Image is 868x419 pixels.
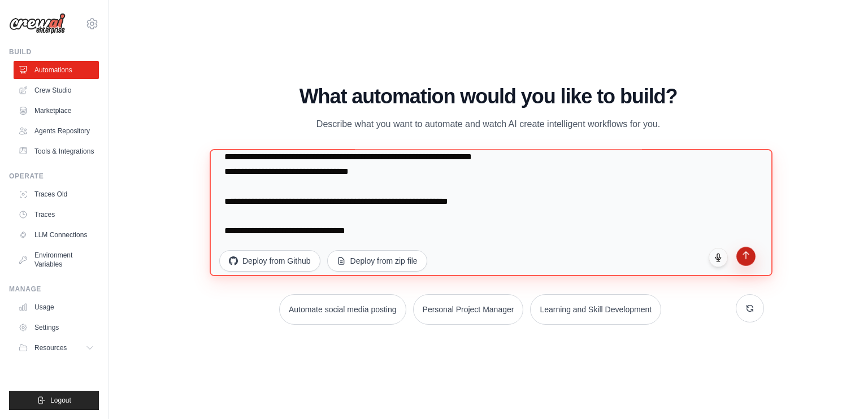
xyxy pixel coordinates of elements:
[34,343,67,352] span: Resources
[9,391,99,410] button: Logout
[14,339,99,357] button: Resources
[14,226,99,244] a: LLM Connections
[50,396,71,405] span: Logout
[279,294,406,325] button: Automate social media posting
[14,318,99,337] a: Settings
[9,172,99,181] div: Operate
[9,285,99,294] div: Manage
[14,142,99,160] a: Tools & Integrations
[219,250,320,272] button: Deploy from Github
[9,13,66,34] img: Logo
[14,206,99,224] a: Traces
[14,122,99,140] a: Agents Repository
[14,246,99,273] a: Environment Variables
[14,61,99,79] a: Automations
[14,102,99,120] a: Marketplace
[14,298,99,316] a: Usage
[413,294,524,325] button: Personal Project Manager
[14,81,99,99] a: Crew Studio
[530,294,661,325] button: Learning and Skill Development
[14,185,99,203] a: Traces Old
[327,250,427,272] button: Deploy from zip file
[9,47,99,56] div: Build
[212,85,764,108] h1: What automation would you like to build?
[298,117,678,132] p: Describe what you want to automate and watch AI create intelligent workflows for you.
